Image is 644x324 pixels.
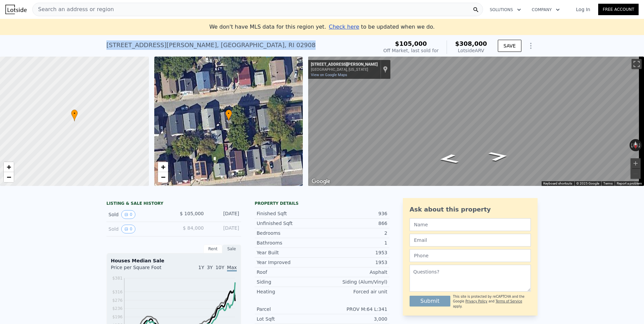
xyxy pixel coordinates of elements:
span: $ 105,000 [180,211,204,216]
button: Reset the view [633,139,639,152]
div: Street View [308,57,644,186]
input: Phone [410,249,531,262]
div: 936 [322,210,387,217]
a: Open this area in Google Maps (opens a new window) [310,177,332,186]
a: Log In [568,6,598,13]
div: Off Market, last sold for [383,47,439,54]
div: This site is protected by reCAPTCHA and the Google and apply. [453,294,531,309]
div: [DATE] [209,210,239,219]
div: 866 [322,220,387,227]
button: Rotate counterclockwise [630,139,633,151]
div: [DATE] [209,225,239,233]
span: Search an address or region [33,5,114,13]
tspan: $196 [112,315,123,319]
div: Year Built [257,249,322,256]
button: View historical data [121,225,135,233]
div: Year Improved [257,259,322,266]
div: Ask about this property [410,205,531,214]
div: Sold [108,210,168,219]
button: SAVE [498,40,521,52]
input: Name [410,218,531,231]
div: Bathrooms [257,239,322,246]
span: 1Y [198,265,204,270]
div: Siding [257,279,322,285]
span: 10Y [216,265,224,270]
div: Property details [255,201,389,206]
div: • [225,109,232,121]
button: Zoom in [631,158,641,168]
div: Map [308,57,644,186]
a: Show location on map [383,66,388,73]
div: Houses Median Sale [111,257,237,264]
a: Zoom in [4,162,14,172]
span: • [225,110,232,117]
a: Terms (opens in new tab) [603,182,613,185]
img: Google [310,177,332,186]
div: 3,000 [322,316,387,322]
button: Zoom out [631,169,641,179]
path: Go West, Hendrick St [480,149,517,163]
div: Roof [257,269,322,276]
div: Price per Square Foot [111,264,174,275]
a: Terms of Service [495,299,522,303]
div: [STREET_ADDRESS][PERSON_NAME] , [GEOGRAPHIC_DATA] , RI 02908 [106,40,316,50]
div: Lotside ARV [455,47,487,54]
input: Email [410,234,531,247]
tspan: $236 [112,306,123,311]
a: Zoom out [158,172,168,182]
button: Toggle fullscreen view [632,59,642,69]
div: LISTING & SALE HISTORY [106,201,241,207]
span: $105,000 [395,40,427,47]
a: View on Google Maps [311,73,347,77]
div: Heating [257,288,322,295]
button: Keyboard shortcuts [543,181,572,186]
div: to be updated when we do. [329,23,434,31]
button: Show Options [524,39,538,53]
span: + [7,163,11,171]
span: © 2025 Google [576,182,599,185]
button: Submit [410,296,450,306]
button: Company [526,4,565,16]
div: [STREET_ADDRESS][PERSON_NAME] [311,62,378,67]
span: $308,000 [455,40,487,47]
div: Rent [203,245,222,253]
span: $ 84,000 [183,225,204,231]
div: Forced air unit [322,288,387,295]
button: Rotate clockwise [638,139,642,151]
span: 3Y [207,265,213,270]
div: Asphalt [322,269,387,276]
div: [GEOGRAPHIC_DATA], [US_STATE] [311,67,378,72]
div: Siding (Alum/Vinyl) [322,279,387,285]
span: Check here [329,24,359,30]
button: Solutions [484,4,526,16]
path: Go East, Hendrick St [430,152,467,166]
div: • [71,109,78,121]
span: • [71,110,78,117]
div: 1953 [322,259,387,266]
tspan: $276 [112,298,123,303]
div: Sold [108,225,168,233]
a: Zoom in [158,162,168,172]
a: Zoom out [4,172,14,182]
img: Lotside [5,5,27,14]
div: Finished Sqft [257,210,322,217]
div: Sale [222,245,241,253]
div: PROV M:64 L:341 [322,306,387,313]
div: 2 [322,230,387,236]
span: − [7,173,11,181]
div: 1953 [322,249,387,256]
div: Parcel [257,306,322,313]
a: Privacy Policy [465,299,487,303]
tspan: $316 [112,290,123,294]
div: Lot Sqft [257,316,322,322]
div: We don't have MLS data for this region yet. [209,23,434,31]
span: Max [227,265,237,271]
a: Report a problem [617,182,642,185]
span: + [161,163,165,171]
div: 1 [322,239,387,246]
a: Free Account [598,4,639,15]
tspan: $381 [112,276,123,281]
div: Unfinished Sqft [257,220,322,227]
div: Bedrooms [257,230,322,236]
span: − [161,173,165,181]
